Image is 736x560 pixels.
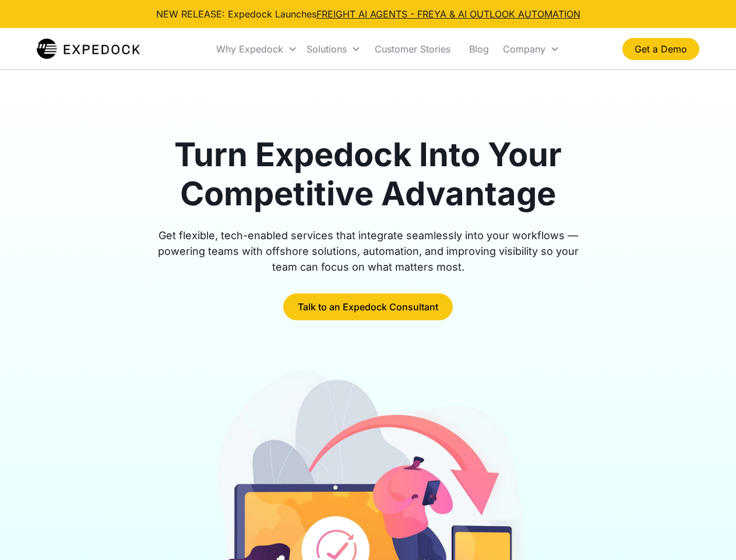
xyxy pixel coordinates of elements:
[37,37,140,61] a: home
[316,8,580,20] a: FREIGHT AI AGENTS - FREYA & AI OUTLOOK AUTOMATION
[503,43,545,55] div: Company
[37,37,140,61] img: Expedock Logo
[212,29,302,69] div: Why Expedock
[307,43,347,55] div: Solutions
[302,29,365,69] div: Solutions
[216,43,283,55] div: Why Expedock
[365,29,460,69] a: Customer Stories
[678,504,736,560] iframe: Chat Widget
[460,29,498,69] a: Blog
[283,293,453,320] a: Talk to an Expedock Consultant
[145,135,592,213] h1: Turn Expedock Into Your Competitive Advantage
[156,7,580,21] div: NEW RELEASE: Expedock Launches
[498,29,564,69] div: Company
[622,38,699,60] a: Get a Demo
[145,228,592,275] div: Get flexible, tech-enabled services that integrate seamlessly into your workflows — powering team...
